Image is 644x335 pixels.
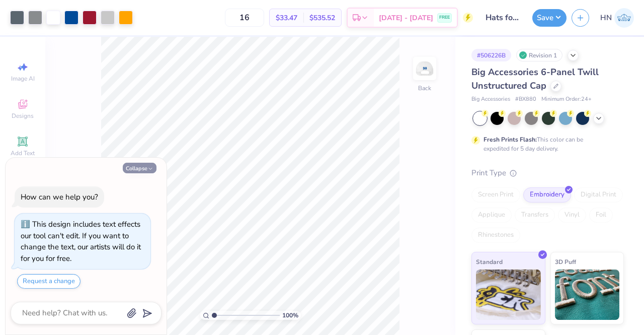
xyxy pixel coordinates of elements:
div: Revision 1 [516,49,562,61]
div: Digital Print [574,187,623,203]
img: Standard [476,270,541,320]
input: – – [225,9,264,27]
span: $535.52 [309,13,335,23]
button: Collapse [123,163,156,173]
strong: Fresh Prints Flash: [484,136,537,144]
img: Back [415,58,435,79]
span: HN [600,12,612,24]
span: 3D Puff [555,256,576,267]
button: Save [532,9,567,27]
div: Vinyl [558,208,586,223]
div: Applique [471,208,512,223]
span: [DATE] - [DATE] [379,13,433,23]
span: Big Accessories 6-Panel Twill Unstructured Cap [471,66,599,92]
div: Screen Print [471,187,520,203]
span: Standard [476,256,503,267]
div: Back [418,84,431,93]
input: Untitled Design [478,8,527,28]
span: 100 % [282,311,298,320]
span: Add Text [11,149,35,157]
img: Huda Nadeem [614,8,634,28]
a: HN [600,8,634,28]
div: Embroidery [523,187,571,203]
div: Transfers [515,208,555,223]
div: Print Type [471,167,624,179]
span: Image AI [11,75,35,83]
img: 3D Puff [555,270,620,320]
div: Rhinestones [471,228,520,243]
span: Designs [12,112,34,120]
div: How can we help you? [21,192,98,202]
span: FREE [439,14,450,21]
span: # BX880 [515,95,536,104]
div: This design includes text effects our tool can't edit. If you want to change the text, our artist... [21,219,141,263]
div: # 506226B [471,49,511,61]
button: Request a change [17,274,80,289]
div: This color can be expedited for 5 day delivery. [484,135,607,153]
div: Foil [589,208,613,223]
span: $33.47 [276,13,297,23]
span: Minimum Order: 24 + [541,95,592,104]
span: Big Accessories [471,95,510,104]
